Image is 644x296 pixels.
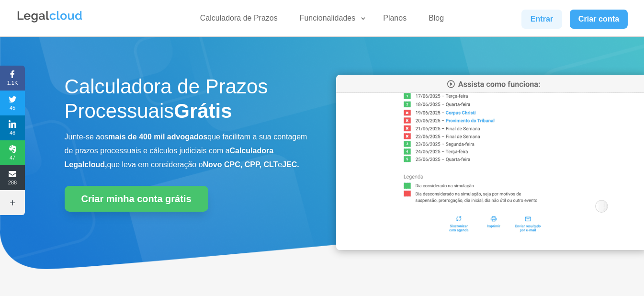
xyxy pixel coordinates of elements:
b: Novo CPC, CPP, CLT [203,160,278,169]
a: Criar minha conta grátis [65,186,208,212]
strong: Grátis [174,100,232,122]
a: Planos [377,13,412,27]
a: Blog [423,13,450,27]
b: mais de 400 mil advogados [108,133,207,141]
img: Legalcloud Logo [16,10,83,24]
p: Junte-se aos que facilitam a sua contagem de prazos processuais e cálculos judiciais com a que le... [65,130,308,171]
b: JEC. [282,160,299,169]
a: Calculadora de Prazos [194,13,283,27]
h1: Calculadora de Prazos Processuais [65,75,308,128]
a: Criar conta [570,10,628,29]
a: Entrar [521,10,562,29]
a: Logo da Legalcloud [16,17,83,25]
b: Calculadora Legalcloud, [65,147,274,169]
a: Funcionalidades [294,13,367,27]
